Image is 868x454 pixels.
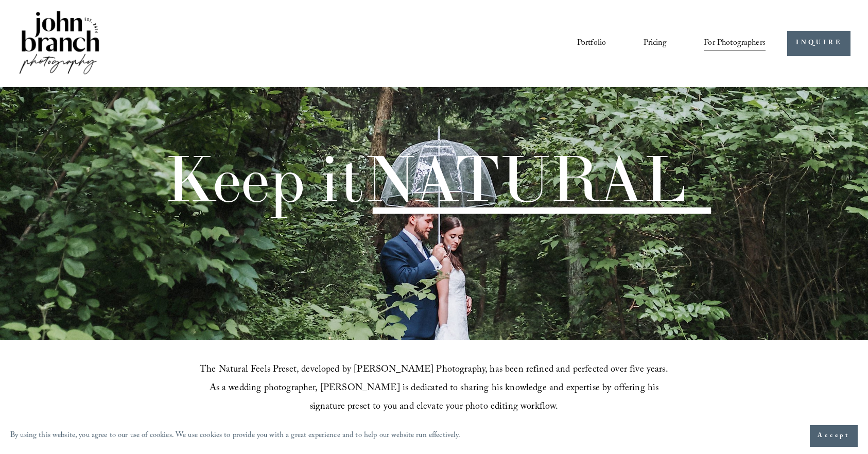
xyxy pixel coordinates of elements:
[18,9,101,78] img: John Branch IV Photography
[200,362,671,415] span: The Natural Feels Preset, developed by [PERSON_NAME] Photography, has been refined and perfected ...
[577,34,606,52] a: Portfolio
[787,31,850,56] a: INQUIRE
[644,34,667,52] a: Pricing
[10,429,461,444] p: By using this website, you agree to our use of cookies. We use cookies to provide you with a grea...
[363,138,686,219] span: NATURAL
[704,36,766,51] span: For Photographers
[810,425,858,447] button: Accept
[704,34,766,52] a: folder dropdown
[164,147,686,211] h1: Keep it
[818,431,850,441] span: Accept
